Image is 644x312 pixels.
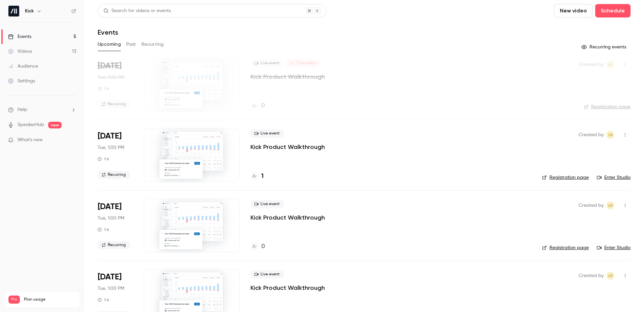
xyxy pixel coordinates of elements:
span: Created by [579,201,604,209]
a: Kick Product Walkthrough [250,73,325,81]
div: 1 h [98,86,109,91]
span: Tue, 1:00 PM [98,144,124,151]
div: 1 h [98,297,109,303]
a: 0 [250,242,265,251]
h4: 0 [261,101,265,110]
span: Help [18,106,27,113]
span: [DATE] [98,61,122,71]
span: Pro [8,296,20,304]
span: Created by [579,131,604,139]
span: Live event [250,200,284,208]
span: LK [608,201,613,209]
button: Past [126,39,136,50]
span: Created by [579,272,604,280]
span: [DATE] [98,131,122,142]
a: SpeakerHub [18,121,44,128]
h6: Kick [25,8,34,14]
span: Live event [250,59,284,67]
div: Search for videos or events [103,7,171,14]
div: 1 h [98,156,109,162]
span: [DATE] [98,201,122,212]
div: Settings [8,78,35,84]
button: Upcoming [98,39,121,50]
div: Videos [8,48,32,55]
span: Created by [579,61,604,69]
a: Enter Studio [597,174,631,181]
span: Tue, 1:00 PM [98,74,124,81]
span: Tue, 1:00 PM [98,215,124,222]
a: Registration page [542,244,589,251]
span: Tue, 1:00 PM [98,285,124,292]
span: Recurring [98,171,130,179]
div: Audience [8,63,38,70]
button: Recurring events [578,42,631,52]
span: Logan Kieller [606,272,614,280]
img: Kick [8,6,19,16]
a: 1 [250,172,264,181]
span: Logan Kieller [606,131,614,139]
span: Recurring [98,100,130,108]
div: Events [8,33,31,40]
a: Enter Studio [597,244,631,251]
button: New video [554,4,592,17]
h4: 0 [261,242,265,251]
a: Kick Product Walkthrough [250,143,325,151]
a: Kick Product Walkthrough [250,284,325,292]
span: Plan usage [24,297,76,302]
span: Logan Kieller [606,201,614,209]
span: Live event [250,129,284,138]
span: Canceled [286,59,319,67]
li: help-dropdown-opener [8,106,76,113]
span: What's new [18,136,43,144]
a: Registration page [584,104,631,110]
div: Oct 7 Tue, 11:00 AM (America/Los Angeles) [98,58,133,112]
span: LK [608,131,613,139]
span: new [48,122,62,128]
span: Recurring [98,241,130,249]
div: Oct 14 Tue, 11:00 AM (America/Los Angeles) [98,128,133,182]
h4: 1 [261,172,264,181]
span: Logan Kieller [606,61,614,69]
span: LK [608,61,613,69]
span: Live event [250,270,284,278]
a: Registration page [542,174,589,181]
span: LK [608,272,613,280]
div: 1 h [98,227,109,232]
h1: Events [98,28,118,36]
button: Recurring [141,39,164,50]
button: Schedule [595,4,631,17]
iframe: Noticeable Trigger [68,137,76,143]
a: Kick Product Walkthrough [250,213,325,222]
a: 0 [250,101,265,110]
div: Oct 21 Tue, 11:00 AM (America/Los Angeles) [98,199,133,252]
span: [DATE] [98,272,122,282]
